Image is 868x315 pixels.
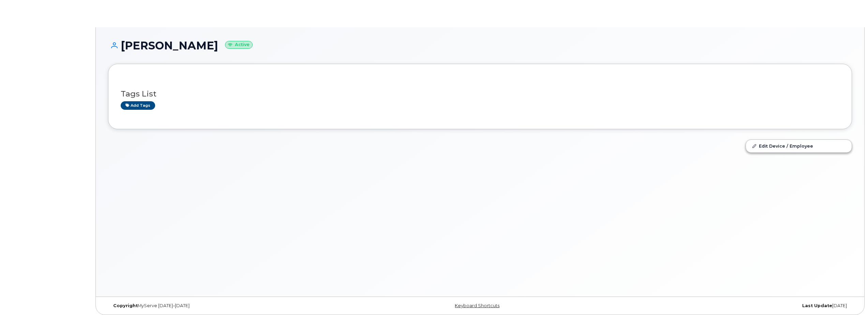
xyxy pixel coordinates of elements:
[455,303,499,308] a: Keyboard Shortcuts
[108,40,852,51] h1: [PERSON_NAME]
[802,303,832,308] strong: Last Update
[108,303,356,309] div: MyServe [DATE]–[DATE]
[113,303,138,308] strong: Copyright
[746,140,852,152] a: Edit Device / Employee
[604,303,852,309] div: [DATE]
[225,41,253,49] small: Active
[121,101,155,110] a: Add tags
[121,90,839,98] h3: Tags List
